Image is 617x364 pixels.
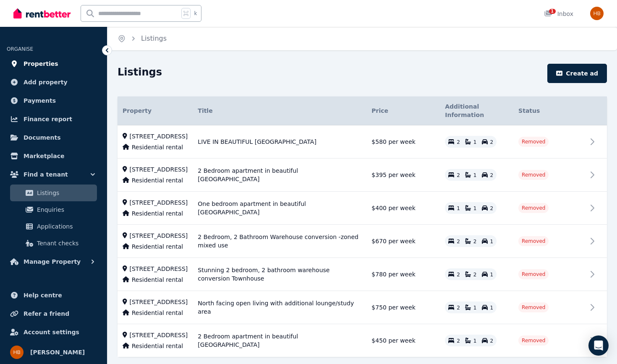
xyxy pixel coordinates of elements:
[522,337,545,344] span: Removed
[24,327,79,337] span: Account settings
[118,192,607,225] tr: [STREET_ADDRESS]Residential rentalOne bedroom apartment in beautiful [GEOGRAPHIC_DATA]$400 per we...
[513,96,587,125] th: Status
[366,96,440,125] th: Price
[130,231,188,240] span: [STREET_ADDRESS]
[130,132,188,140] span: [STREET_ADDRESS]
[490,338,494,344] span: 2
[490,172,494,178] span: 2
[522,172,545,178] span: Removed
[130,331,188,339] span: [STREET_ADDRESS]
[10,346,24,359] img: Helen Bell
[24,59,58,69] span: Properties
[457,172,460,178] span: 2
[198,138,316,146] span: LIVE IN BEAUTIFUL [GEOGRAPHIC_DATA]
[24,114,72,124] span: Finance report
[7,46,33,52] span: ORGANISE
[198,107,212,115] span: Title
[490,239,494,244] span: 1
[24,169,68,179] span: Find a tenant
[13,7,71,20] img: RentBetter
[457,338,460,344] span: 2
[522,271,545,278] span: Removed
[24,257,81,267] span: Manage Property
[457,272,460,278] span: 2
[7,305,100,322] a: Refer a friend
[366,225,440,258] td: $670 per week
[457,305,460,311] span: 2
[522,138,545,145] span: Removed
[198,200,361,216] span: One bedroom apartment in beautiful [GEOGRAPHIC_DATA]
[198,266,361,283] span: Stunning 2 bedroom, 2 bathroom warehouse conversion Townhouse
[490,305,494,311] span: 1
[473,305,477,311] span: 1
[522,205,545,211] span: Removed
[107,27,177,50] nav: Breadcrumb
[130,198,188,207] span: [STREET_ADDRESS]
[118,125,607,159] tr: [STREET_ADDRESS]Residential rentalLIVE IN BEAUTIFUL [GEOGRAPHIC_DATA]$580 per week212Removed
[490,205,494,211] span: 2
[7,166,100,183] button: Find a tenant
[24,77,68,87] span: Add property
[130,265,188,273] span: [STREET_ADDRESS]
[7,111,100,127] a: Finance report
[24,96,56,106] span: Payments
[7,253,100,270] button: Manage Property
[7,148,100,164] a: Marketplace
[198,332,361,349] span: 2 Bedroom apartment in beautiful [GEOGRAPHIC_DATA]
[7,92,100,109] a: Payments
[198,166,361,183] span: 2 Bedroom apartment in beautiful [GEOGRAPHIC_DATA]
[473,172,477,178] span: 1
[10,218,97,235] a: Applications
[132,309,183,317] span: Residential rental
[37,238,94,248] span: Tenant checks
[24,133,61,143] span: Documents
[366,192,440,225] td: $400 per week
[130,165,188,174] span: [STREET_ADDRESS]
[366,159,440,192] td: $395 per week
[37,221,94,231] span: Applications
[473,139,477,145] span: 1
[132,209,183,218] span: Residential rental
[457,139,460,145] span: 2
[522,238,545,244] span: Removed
[118,291,607,324] tr: [STREET_ADDRESS]Residential rentalNorth facing open living with additional lounge/study area$750 ...
[490,139,494,145] span: 2
[7,129,100,146] a: Documents
[473,205,477,211] span: 1
[118,159,607,192] tr: [STREET_ADDRESS]Residential rental2 Bedroom apartment in beautiful [GEOGRAPHIC_DATA]$395 per week...
[473,338,477,344] span: 1
[7,55,100,72] a: Properties
[590,7,604,20] img: Helen Bell
[440,96,513,125] th: Additional Information
[118,258,607,291] tr: [STREET_ADDRESS]Residential rentalStunning 2 bedroom, 2 bathroom warehouse conversion Townhouse$7...
[544,10,573,18] div: Inbox
[132,276,183,284] span: Residential rental
[473,272,477,278] span: 2
[7,287,100,304] a: Help centre
[366,291,440,324] td: $750 per week
[522,304,545,311] span: Removed
[141,34,167,44] span: Listings
[24,290,62,300] span: Help centre
[132,242,183,251] span: Residential rental
[37,188,94,198] span: Listings
[24,309,69,319] span: Refer a friend
[132,143,183,151] span: Residential rental
[118,96,193,125] th: Property
[132,342,183,350] span: Residential rental
[7,74,100,91] a: Add property
[132,176,183,185] span: Residential rental
[366,125,440,159] td: $580 per week
[7,324,100,341] a: Account settings
[118,225,607,258] tr: [STREET_ADDRESS]Residential rental2 Bedroom, 2 Bathroom Warehouse conversion -zoned mixed use$670...
[30,347,85,357] span: [PERSON_NAME]
[130,298,188,306] span: [STREET_ADDRESS]
[588,335,609,356] div: Open Intercom Messenger
[457,205,460,211] span: 1
[366,324,440,357] td: $450 per week
[118,324,607,357] tr: [STREET_ADDRESS]Residential rental2 Bedroom apartment in beautiful [GEOGRAPHIC_DATA]$450 per week...
[198,233,361,250] span: 2 Bedroom, 2 Bathroom Warehouse conversion -zoned mixed use
[10,201,97,218] a: Enquiries
[198,299,361,316] span: North facing open living with additional lounge/study area
[366,258,440,291] td: $780 per week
